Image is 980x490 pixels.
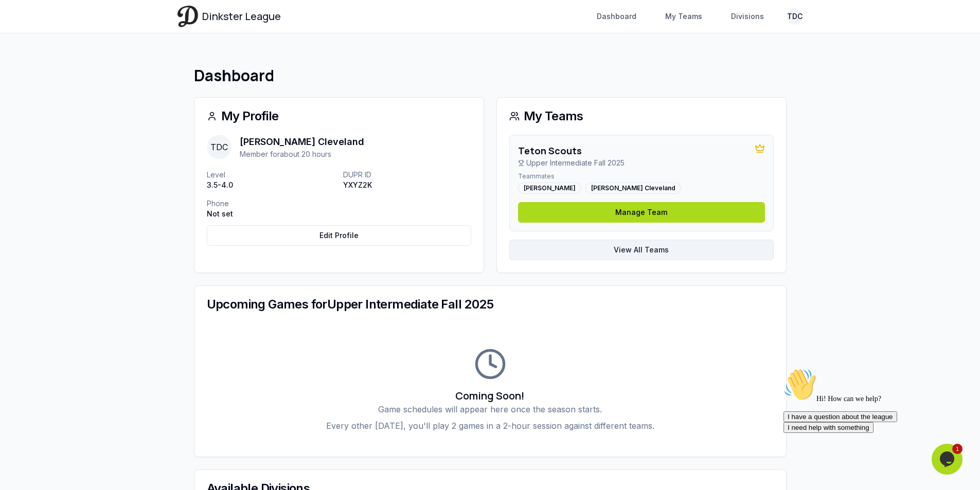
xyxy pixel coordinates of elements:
a: Dinkster League [177,6,281,27]
button: TDC [787,8,803,25]
a: Manage Team [518,202,765,223]
p: Every other [DATE], you'll play 2 games in a 2-hour session against different teams. [207,420,774,432]
div: Upcoming Games for Upper Intermediate Fall 2025 [207,298,774,311]
p: Level [207,170,335,180]
span: Dinkster League [202,9,281,24]
p: Upper Intermediate Fall 2025 [518,158,625,168]
a: My Teams [659,7,708,26]
p: DUPR ID [343,170,471,180]
span: Hi! How can we help? [4,31,102,39]
p: [PERSON_NAME] Cleveland [240,135,364,149]
iframe: chat widget [779,364,965,439]
div: [PERSON_NAME] [518,183,581,194]
button: I have a question about the league [4,47,118,58]
p: Not set [207,209,335,219]
h3: Teton Scouts [518,143,625,158]
iframe: chat widget [932,444,965,475]
div: My Teams [509,110,774,122]
button: I need help with something [4,58,94,69]
p: 3.5-4.0 [207,180,335,190]
img: Dinkster [177,6,198,27]
p: YXYZ2K [343,180,471,190]
div: My Profile [207,110,471,122]
p: Teammates [518,172,765,180]
a: Edit Profile [207,225,471,246]
h3: Coming Soon! [207,389,774,403]
img: :wave: [4,4,37,37]
h1: Dashboard [194,66,787,85]
a: Dashboard [591,7,643,26]
p: Member for about 20 hours [240,149,364,159]
a: View All Teams [509,240,774,260]
div: [PERSON_NAME] Cleveland [585,183,681,194]
p: Game schedules will appear here once the season starts. [207,403,774,415]
a: Divisions [725,7,770,26]
span: TDC [207,135,231,159]
div: 👋Hi! How can we help?I have a question about the leagueI need help with something [4,4,189,69]
p: Phone [207,198,335,209]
